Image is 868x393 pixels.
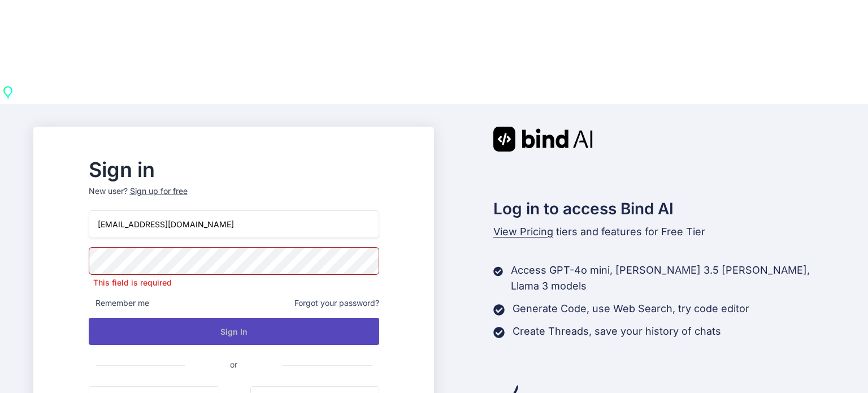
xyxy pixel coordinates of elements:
p: Generate Code, use Web Search, try code editor [513,301,749,317]
div: Sign up for free [130,185,188,197]
p: New user? [89,185,379,210]
input: Login or Email [89,210,379,238]
p: Access GPT-4o mini, [PERSON_NAME] 3.5 [PERSON_NAME], Llama 3 models [511,262,834,294]
span: Remember me [89,297,149,309]
span: Forgot your password? [294,297,379,309]
h2: Sign in [89,161,379,179]
p: Create Threads, save your history of chats [513,323,721,339]
p: tiers and features for Free Tier [493,224,835,240]
span: View Pricing [493,226,553,237]
p: This field is required [89,277,379,288]
img: Bind AI logo [493,127,593,152]
button: Sign In [89,318,379,345]
span: or [185,351,283,378]
h2: Log in to access Bind AI [493,197,835,221]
